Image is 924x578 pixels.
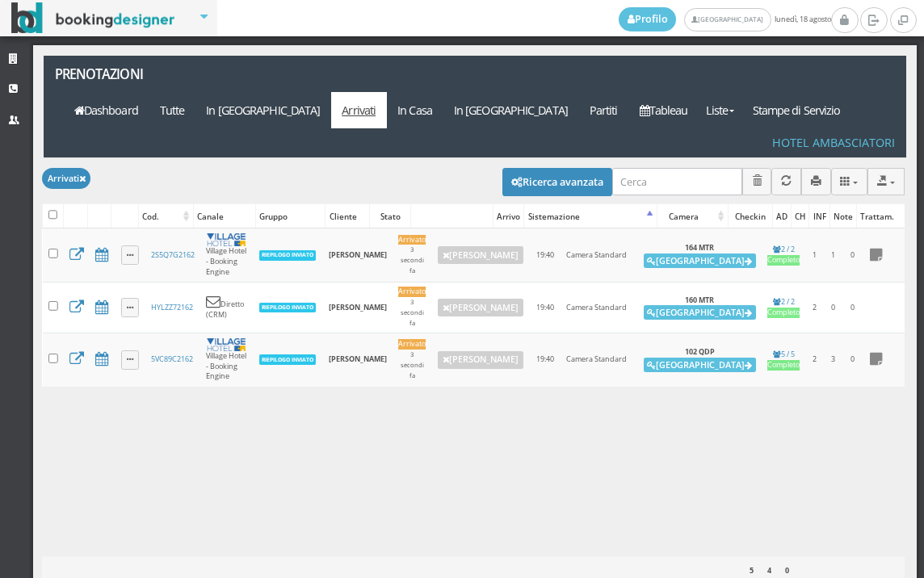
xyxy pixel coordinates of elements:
[200,228,253,283] td: Village Hotel - Booking Engine
[619,7,831,31] span: lunedì, 18 agosto
[258,301,317,312] a: RIEPILOGO INVIATO
[151,354,193,364] a: 5VC89C2162
[771,168,801,195] button: Aggiorna
[398,235,426,245] div: Arrivato
[867,168,905,195] button: Export
[262,304,313,311] b: RIEPILOGO INVIATO
[149,92,195,128] a: Tutte
[767,296,800,318] a: 2 / 2Completo
[329,249,387,260] b: [PERSON_NAME]
[398,287,426,297] div: Arrivato
[11,2,175,34] img: BookingDesigner.com
[842,228,863,283] td: 0
[329,302,387,312] b: [PERSON_NAME]
[767,255,800,266] div: Completo
[750,565,754,576] b: 5
[258,249,317,259] a: RIEPILOGO INVIATO
[387,92,443,128] a: In Casa
[530,333,561,387] td: 19:40
[772,136,895,149] h4: Hotel Ambasciatori
[644,305,756,320] button: [GEOGRAPHIC_DATA]
[401,350,424,379] small: 3 secondi fa
[805,282,824,333] td: 2
[657,205,728,228] div: Camera
[767,308,800,318] div: Completo
[370,205,410,228] div: Stato
[699,92,741,128] a: Liste
[561,228,638,283] td: Camera Standard
[805,333,824,387] td: 2
[194,205,256,228] div: Canale
[767,349,800,371] a: 5 / 5Completo
[785,565,789,576] b: 0
[773,205,791,228] div: AD
[493,205,523,228] div: Arrivo
[438,299,524,316] a: [PERSON_NAME]
[200,282,253,333] td: Diretto (CRM)
[685,242,714,253] b: 164 MTR
[767,244,800,266] a: 2 / 2Completo
[438,351,524,369] a: [PERSON_NAME]
[331,92,387,128] a: Arrivati
[401,245,424,274] small: 3 secondi fa
[767,565,771,576] b: 4
[325,205,369,228] div: Cliente
[685,295,714,305] b: 160 MTR
[530,282,561,333] td: 19:40
[612,168,742,195] input: Cerca
[684,8,771,31] a: [GEOGRAPHIC_DATA]
[578,92,628,128] a: Partiti
[628,92,699,128] a: Tableau
[151,249,195,260] a: 2S5Q7G2162
[44,56,211,92] a: Prenotazioni
[809,205,829,228] div: INF
[561,333,638,387] td: Camera Standard
[502,168,612,195] button: Ricerca avanzata
[200,333,253,387] td: Village Hotel - Booking Engine
[195,92,331,128] a: In [GEOGRAPHIC_DATA]
[741,92,851,128] a: Stampe di Servizio
[139,205,192,228] div: Cod.
[825,228,842,283] td: 1
[524,205,657,228] div: Sistemazione
[792,205,809,228] div: CH
[329,354,387,364] b: [PERSON_NAME]
[438,246,524,264] a: [PERSON_NAME]
[729,205,771,228] div: Checkin
[258,354,317,364] a: RIEPILOGO INVIATO
[206,338,246,351] img: c1bf4543417a11ec8a5106403f595ea8.png
[857,205,916,228] div: Trattam.
[42,168,90,188] button: Arrivati
[401,298,424,327] small: 3 secondi fa
[644,358,756,372] button: [GEOGRAPHIC_DATA]
[767,360,800,371] div: Completo
[805,228,824,283] td: 1
[262,356,313,363] b: RIEPILOGO INVIATO
[842,333,863,387] td: 0
[398,339,426,350] div: Arrivato
[825,282,842,333] td: 0
[256,205,325,228] div: Gruppo
[530,228,561,283] td: 19:40
[151,302,193,312] a: HYLZZ72162
[685,346,715,357] b: 102 QDP
[842,282,863,333] td: 0
[206,233,246,246] img: c1bf4543417a11ec8a5106403f595ea8.png
[644,253,756,268] button: [GEOGRAPHIC_DATA]
[63,92,149,128] a: Dashboard
[443,92,578,128] a: In [GEOGRAPHIC_DATA]
[561,282,638,333] td: Camera Standard
[830,205,856,228] div: Note
[825,333,842,387] td: 3
[619,7,677,31] a: Profilo
[262,251,313,258] b: RIEPILOGO INVIATO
